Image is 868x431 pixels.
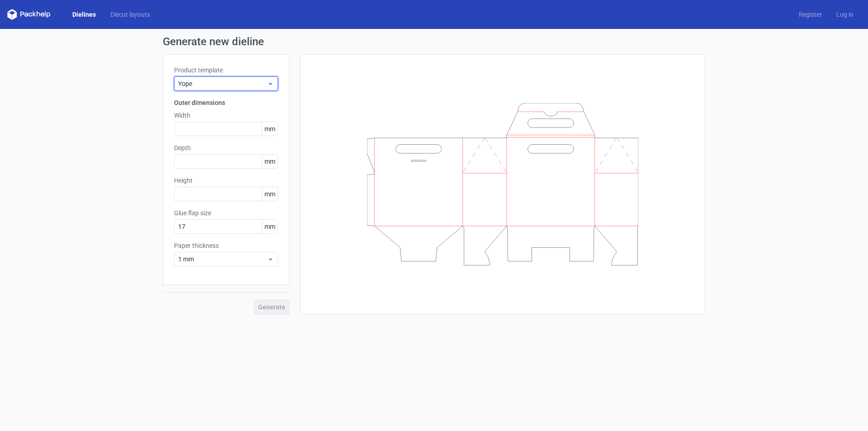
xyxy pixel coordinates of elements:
[262,122,278,136] span: mm
[65,10,103,19] a: Dielines
[262,155,278,168] span: mm
[174,111,278,120] label: Width
[829,10,861,19] a: Log in
[262,187,278,201] span: mm
[174,208,278,218] label: Glue flap size
[178,79,267,88] span: Yope
[262,220,278,233] span: mm
[163,36,705,47] h1: Generate new dieline
[174,66,278,75] label: Product template
[174,241,278,250] label: Paper thickness
[103,10,157,19] a: Diecut layouts
[174,176,278,185] label: Height
[174,98,278,107] h3: Outer dimensions
[174,143,278,152] label: Depth
[792,10,829,19] a: Register
[178,255,267,264] span: 1 mm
